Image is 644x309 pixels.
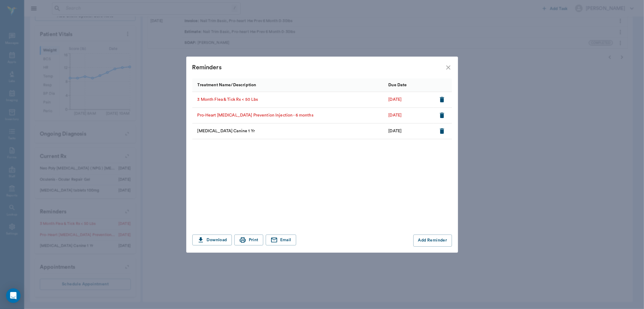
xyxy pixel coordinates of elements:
[192,235,232,246] button: Download
[192,78,386,92] div: Treatment Name/Description
[197,112,313,119] p: Pro-Heart [MEDICAL_DATA] Prevention Injection - 6 months
[6,288,21,303] div: Open Intercom Messenger
[389,77,407,94] div: Due Date
[389,112,402,119] p: [DATE]
[438,81,447,89] button: Sort
[409,81,417,89] button: Sort
[197,77,256,94] div: Treatment Name/Description
[389,128,402,134] p: [DATE]
[258,81,266,89] button: Sort
[192,63,445,72] div: Reminders
[197,128,255,134] p: [MEDICAL_DATA] Canine 1 Yr
[413,235,452,247] button: Add Reminder
[389,97,402,103] p: [DATE]
[386,78,434,92] div: Due Date
[445,64,452,71] button: close
[197,97,258,103] p: 3 Month Flea & Tick Rx < 50 Lbs
[266,235,296,246] button: Email
[234,235,263,246] button: Print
